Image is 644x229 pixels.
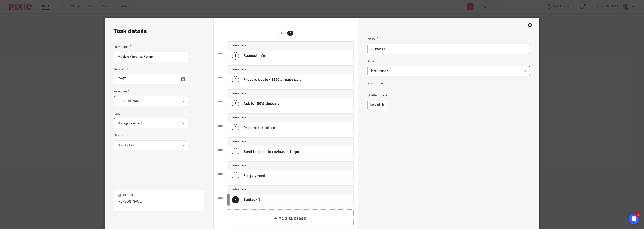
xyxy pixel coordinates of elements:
label: Tags [114,111,120,116]
div: 4 [232,124,239,131]
span: No tags selected [118,122,142,125]
h4: Instructions [232,92,247,95]
input: Use the arrow keys to pick a date [114,74,188,84]
h4: Prepare tax return [244,126,275,130]
h4: Full payment [244,174,265,178]
h4: Send to client to review and sign [244,150,299,154]
h4: Subtask 7 [244,198,261,202]
h4: Instructions [232,116,247,119]
h4: + Add subtask [274,215,306,222]
h4: Request Info [244,53,265,58]
p: [PERSON_NAME] [118,199,201,204]
h4: Instructions [232,164,247,167]
div: 5 [232,148,239,155]
label: Assignee [114,89,129,94]
span: Not started [118,144,134,147]
p: Attachments [368,93,389,98]
span: [PERSON_NAME] [118,100,142,103]
label: Task name [114,44,131,49]
div: Total [276,30,296,37]
label: Status [114,133,125,138]
h4: Instructions [232,140,247,143]
h2: Task details [114,27,147,35]
h4: Ask for 50% deposit [244,101,279,106]
label: Upload file [368,100,387,110]
div: 2 [232,76,239,83]
div: 6 [232,172,239,179]
div: 3 [232,100,239,107]
h4: Prepare quote - $250 already paid [244,77,302,82]
span: Instructions [371,69,388,73]
label: Instructions [368,81,384,86]
div: 7 [287,31,293,36]
p: Client [118,193,201,197]
label: Type [368,59,374,64]
h4: Instructions [232,188,247,191]
div: 7 [232,196,239,203]
label: Name [368,36,378,42]
div: 3 [636,212,641,217]
input: Task name [114,52,188,62]
label: Deadline [114,67,129,72]
h4: Instructions [232,68,247,72]
div: Close this dialog window [528,23,532,27]
h4: Instructions [232,44,247,48]
div: 1 [232,52,239,60]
